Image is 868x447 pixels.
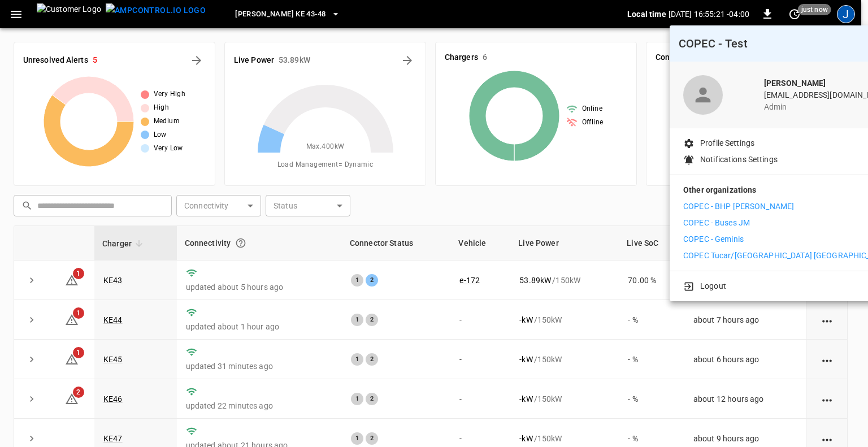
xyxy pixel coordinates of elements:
[700,154,778,166] p: Notifications Settings
[683,75,723,115] div: profile-icon
[683,233,744,245] p: COPEC - Geminis
[700,280,726,292] p: Logout
[764,79,826,88] b: [PERSON_NAME]
[683,217,750,229] p: COPEC - Buses JM
[683,201,794,212] p: COPEC - BHP [PERSON_NAME]
[700,137,754,149] p: Profile Settings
